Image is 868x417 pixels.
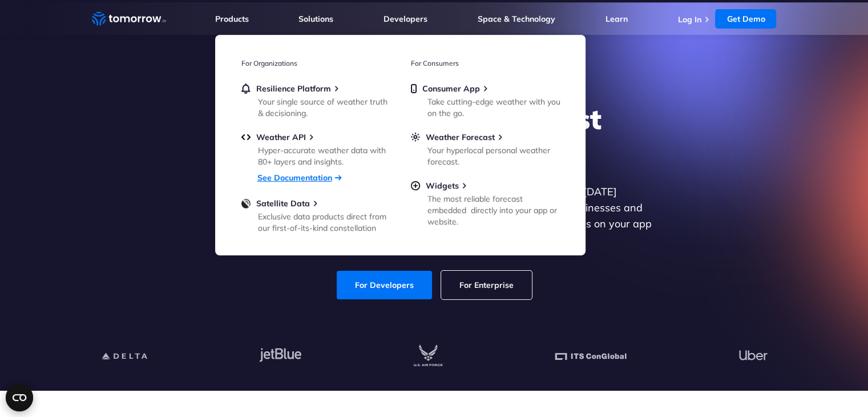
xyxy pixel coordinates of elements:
a: Home link [92,10,166,27]
a: Satellite DataExclusive data products direct from our first-of-its-kind constellation [241,198,390,231]
a: For Enterprise [441,271,532,299]
span: Consumer App [422,83,480,94]
a: Consumer AppTake cutting-edge weather with you on the go. [411,83,559,117]
a: WidgetsThe most reliable forecast embedded directly into your app or website. [411,181,559,225]
h3: For Consumers [411,59,559,67]
a: For Developers [337,271,432,299]
span: Satellite Data [256,198,310,209]
img: satellite-data-menu.png [241,198,251,209]
span: Resilience Platform [256,83,331,94]
div: Your hyperlocal personal weather forecast. [427,145,560,167]
img: sun.svg [411,132,420,142]
a: Resilience PlatformYour single source of weather truth & decisioning. [241,83,390,117]
img: api.svg [241,132,251,142]
span: Weather API [256,132,306,142]
a: Get Demo [715,9,776,29]
a: Log In [677,14,701,25]
img: mobile.svg [411,83,417,94]
div: The most reliable forecast embedded directly into your app or website. [427,193,560,227]
img: bell.svg [241,83,251,94]
p: Get reliable and precise weather data through our free API. Count on [DATE][DOMAIN_NAME] for quic... [214,184,655,248]
div: Take cutting-edge weather with you on the go. [427,96,560,119]
a: Solutions [298,14,333,24]
span: Widgets [426,181,459,191]
a: Weather APIHyper-accurate weather data with 80+ layers and insights. [241,132,390,165]
a: Learn [605,14,628,24]
a: Weather ForecastYour hyperlocal personal weather forecast. [411,132,559,165]
a: See Documentation [257,173,332,183]
a: Products [215,14,249,24]
a: Developers [383,14,427,24]
div: Exclusive data products direct from our first-of-its-kind constellation [258,211,391,234]
h3: For Organizations [241,59,390,67]
h1: Explore the World’s Best Weather API [214,102,655,170]
div: Hyper-accurate weather data with 80+ layers and insights. [258,145,391,167]
a: Space & Technology [478,14,555,24]
span: Weather Forecast [426,132,495,142]
div: Your single source of weather truth & decisioning. [258,96,391,119]
button: Open CMP widget [6,384,33,411]
img: plus-circle.svg [411,181,420,191]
